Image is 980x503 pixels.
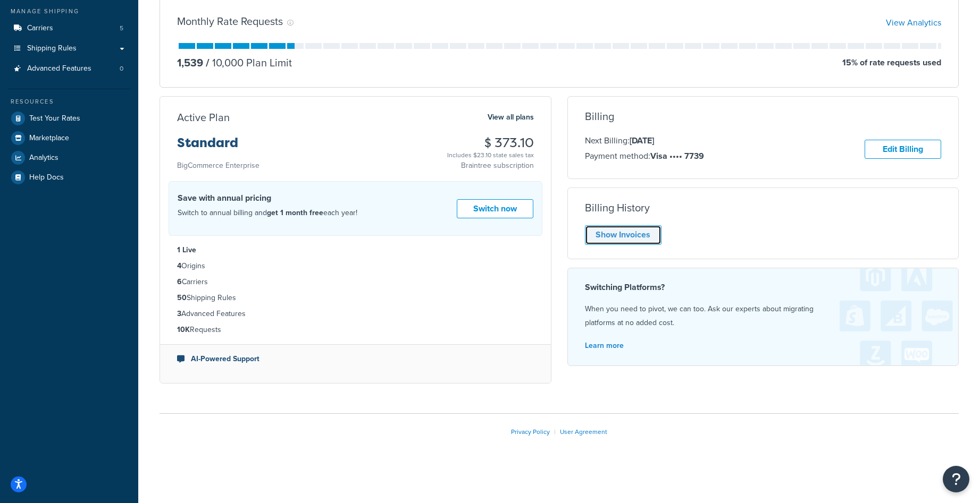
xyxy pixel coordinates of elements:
span: Help Docs [29,173,64,182]
strong: Visa •••• 7739 [650,150,704,162]
a: Carriers 5 [8,19,130,38]
strong: get 1 month free [267,207,323,218]
h3: Monthly Rate Requests [177,15,283,27]
a: Test Your Rates [8,109,130,128]
span: Analytics [29,154,58,163]
a: Analytics [8,148,130,167]
a: Shipping Rules [8,39,130,58]
a: Advanced Features 0 [8,59,130,79]
span: 5 [120,24,123,33]
span: Marketplace [29,134,69,143]
h3: Active Plan [177,112,230,123]
h3: Standard [177,136,259,158]
a: Show Invoices [585,225,661,245]
a: Switch now [457,199,533,219]
p: 10,000 Plan Limit [203,55,292,70]
a: Privacy Policy [511,427,550,437]
small: BigCommerce Enterprise [177,160,259,171]
div: Resources [8,97,130,106]
span: Advanced Features [27,64,91,73]
span: / [206,55,210,71]
span: Test Your Rates [29,114,80,123]
strong: 6 [177,276,182,287]
div: Includes $23.10 state sales tax [447,150,534,160]
strong: [DATE] [630,134,654,147]
li: Carriers [177,276,534,288]
a: Edit Billing [865,140,941,159]
strong: 1 Live [177,244,196,255]
p: Payment method: [585,149,704,163]
a: View Analytics [886,16,941,29]
a: User Agreement [560,427,607,437]
h3: $ 373.10 [447,136,534,150]
p: 1,539 [177,55,203,70]
p: Next Billing: [585,134,704,148]
li: Carriers [8,19,130,38]
strong: 10K [177,324,190,335]
span: | [554,427,556,437]
p: Switch to annual billing and each year! [178,206,357,220]
a: Marketplace [8,129,130,148]
a: View all plans [488,110,534,124]
li: Origins [177,260,534,272]
span: 0 [120,64,123,73]
span: Shipping Rules [27,44,77,53]
button: Open Resource Center [943,466,969,492]
li: Advanced Features [8,59,130,79]
h4: Switching Platforms? [585,281,942,294]
span: Carriers [27,24,53,33]
li: Advanced Features [177,308,534,320]
p: Braintree subscription [447,160,534,171]
h3: Billing [585,110,614,122]
p: When you need to pivot, we can too. Ask our experts about migrating platforms at no added cost. [585,302,942,330]
strong: 50 [177,292,187,303]
li: AI-Powered Support [177,353,534,365]
li: Shipping Rules [177,292,534,304]
li: Requests [177,324,534,336]
a: Learn more [585,340,624,351]
p: 15 % of rate requests used [842,55,941,70]
strong: 4 [177,260,181,271]
strong: 3 [177,308,181,319]
a: Help Docs [8,168,130,187]
h3: Billing History [585,202,650,214]
h4: Save with annual pricing [178,192,357,204]
div: Manage Shipping [8,7,130,16]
